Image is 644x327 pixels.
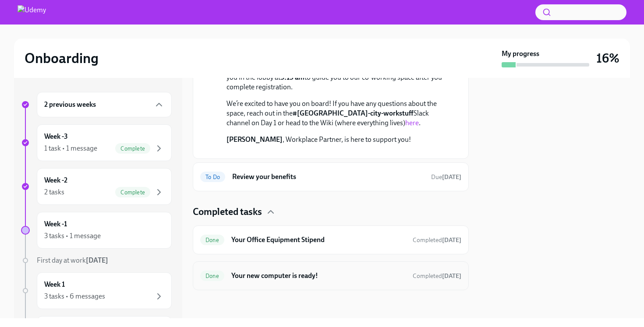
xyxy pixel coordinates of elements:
div: 2 previous weeks [37,92,172,117]
span: First day at work [37,256,108,264]
h4: Completed tasks [193,205,262,218]
strong: [DATE] [442,173,461,181]
span: Complete [115,145,150,152]
a: Week -22 tasksComplete [21,168,172,205]
span: August 25th, 2025 23:02 [413,236,461,244]
h6: Week -3 [44,132,68,141]
div: 2 tasks [44,187,64,197]
span: To Do [200,174,225,180]
p: We’re excited to have you on board! If you have any questions about the space, reach out in the S... [226,99,447,128]
span: Completed [413,236,461,244]
h3: 16% [596,50,619,66]
span: Done [200,237,224,243]
a: First day at work[DATE] [21,256,172,265]
a: Week -13 tasks • 1 message [21,212,172,249]
a: To DoReview your benefitsDue[DATE] [200,170,461,184]
a: DoneYour new computer is ready!Completed[DATE] [200,269,461,283]
strong: [PERSON_NAME] [226,135,283,144]
h6: 2 previous weeks [44,100,96,109]
a: here [405,119,419,127]
h2: Onboarding [25,49,99,67]
a: DoneYour Office Equipment StipendCompleted[DATE] [200,233,461,247]
a: Week -31 task • 1 messageComplete [21,124,172,161]
div: 1 task • 1 message [44,144,97,153]
strong: [DATE] [442,272,461,280]
h6: Week -2 [44,176,67,185]
h6: Review your benefits [232,172,424,182]
span: Due [431,173,461,181]
h6: Your new computer is ready! [231,271,406,281]
h6: Your Office Equipment Stipend [231,235,406,245]
a: Week 13 tasks • 6 messages [21,272,172,309]
strong: [DATE] [442,236,461,244]
h6: Week -1 [44,219,67,229]
h6: Week 1 [44,280,65,289]
span: Done [200,273,224,279]
img: Udemy [18,5,46,19]
div: 3 tasks • 1 message [44,231,101,241]
span: Completed [413,272,461,280]
strong: #[GEOGRAPHIC_DATA]-city-workstuff [293,109,414,117]
div: 3 tasks • 6 messages [44,292,105,301]
div: Completed tasks [193,205,469,218]
span: September 5th, 2025 13:50 [413,272,461,280]
strong: My progress [502,49,539,59]
strong: [DATE] [86,256,108,264]
p: , Workplace Partner, is here to support you! [226,135,447,144]
span: September 15th, 2025 10:00 [431,173,461,181]
span: Complete [115,189,150,196]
